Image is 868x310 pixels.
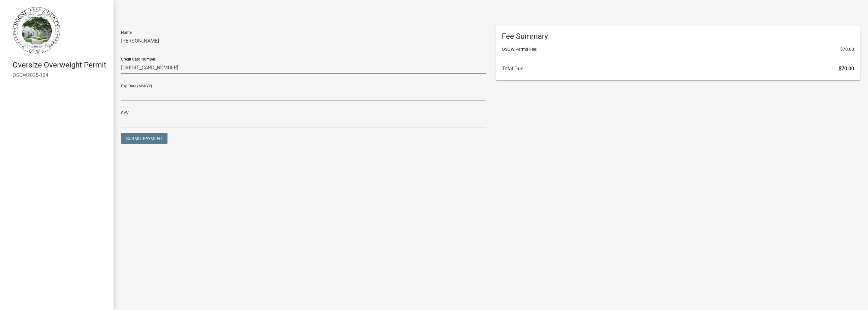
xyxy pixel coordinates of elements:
h4: Oversize Overweight Permit [13,61,108,70]
span: Submit Payment [126,136,162,141]
button: Submit Payment [121,133,167,144]
img: Boone County, Iowa [13,7,61,54]
h6: OSOW2025-104 [13,72,108,78]
span: $70.00 [839,66,854,72]
span: $70.00 [840,46,854,53]
h6: Fee Summary [502,32,854,41]
h6: Total Due [502,66,854,72]
li: OSOW Permit Fee: [502,46,854,53]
